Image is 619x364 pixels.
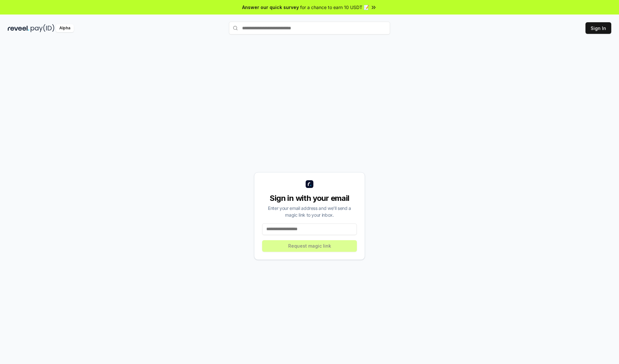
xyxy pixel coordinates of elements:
button: Sign In [585,22,611,34]
span: for a chance to earn 10 USDT 📝 [300,4,369,11]
span: Answer our quick survey [242,4,299,11]
div: Alpha [56,24,74,32]
div: Sign in with your email [262,193,357,203]
img: logo_small [306,180,313,188]
div: Enter your email address and we’ll send a magic link to your inbox. [262,205,357,218]
img: pay_id [31,24,54,32]
img: reveel_dark [8,24,29,32]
